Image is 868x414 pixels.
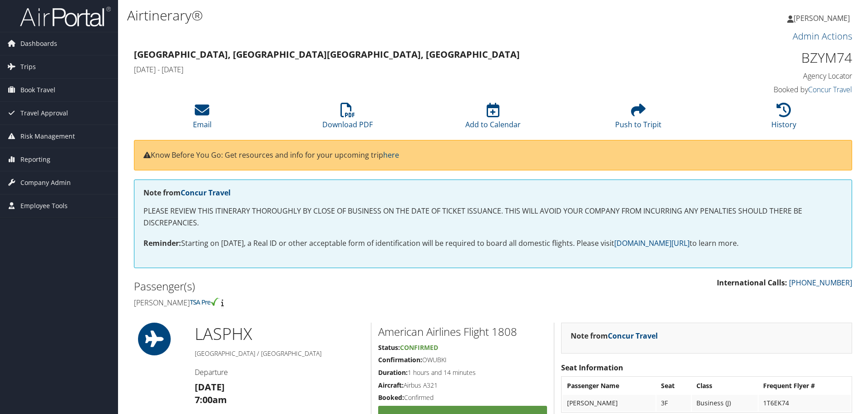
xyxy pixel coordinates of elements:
[134,279,486,294] h2: Passenger(s)
[771,108,796,130] a: History
[378,368,547,377] h5: 1 hours and 14 minutes
[193,108,212,130] a: Email
[195,323,364,345] h1: LAS PHX
[190,298,219,306] img: tsa-precheck.png
[378,324,547,339] h2: American Airlines Flight 1808
[571,331,658,341] strong: Note from
[378,393,404,402] strong: Booked:
[692,395,758,411] td: Business (J)
[322,108,373,130] a: Download PDF
[465,108,521,130] a: Add to Calendar
[20,171,71,194] span: Company Admin
[378,368,408,377] strong: Duration:
[20,79,55,101] span: Book Travel
[143,205,843,229] p: PLEASE REVIEW THIS ITINERARY THOROUGHLY BY CLOSE OF BUSINESS ON THE DATE OF TICKET ISSUANCE. THIS...
[400,343,438,352] span: Confirmed
[20,148,50,171] span: Reporting
[656,378,691,394] th: Seat
[20,125,75,148] span: Risk Management
[692,378,758,394] th: Class
[614,238,690,248] a: [DOMAIN_NAME][URL]
[378,393,547,402] h5: Confirmed
[683,71,852,81] h4: Agency Locator
[378,355,422,364] strong: Confirmation:
[143,150,843,161] p: Know Before You Go: Get resources and info for your upcoming trip
[20,195,68,217] span: Employee Tools
[656,395,691,411] td: 3F
[717,278,787,288] strong: International Calls:
[787,5,859,32] a: [PERSON_NAME]
[683,48,852,67] h1: BZYM74
[378,355,547,364] h5: OWUBKI
[195,367,364,377] h4: Departure
[759,378,851,394] th: Frequent Flyer #
[378,343,400,352] strong: Status:
[195,349,364,358] h5: [GEOGRAPHIC_DATA] / [GEOGRAPHIC_DATA]
[378,381,404,389] strong: Aircraft:
[608,331,658,341] a: Concur Travel
[378,381,547,390] h5: Airbus A321
[20,32,57,55] span: Dashboards
[20,102,68,125] span: Travel Approval
[143,188,231,198] strong: Note from
[20,55,36,78] span: Trips
[615,108,661,130] a: Push to Tripit
[134,65,669,75] h4: [DATE] - [DATE]
[793,30,852,42] a: Admin Actions
[134,48,520,60] strong: [GEOGRAPHIC_DATA], [GEOGRAPHIC_DATA] [GEOGRAPHIC_DATA], [GEOGRAPHIC_DATA]
[195,394,227,406] strong: 7:00am
[134,298,486,308] h4: [PERSON_NAME]
[808,85,852,95] a: Concur Travel
[794,13,850,23] span: [PERSON_NAME]
[143,238,843,249] p: Starting on [DATE], a Real ID or other acceptable form of identification will be required to boar...
[562,395,656,411] td: [PERSON_NAME]
[759,395,851,411] td: 1T6EK74
[195,381,225,393] strong: [DATE]
[561,363,623,373] strong: Seat Information
[20,6,111,27] img: airportal-logo.png
[383,150,399,160] a: here
[683,85,852,95] h4: Booked by
[143,238,181,248] strong: Reminder:
[562,378,656,394] th: Passenger Name
[789,278,852,288] a: [PHONE_NUMBER]
[127,6,615,25] h1: Airtinerary®
[181,188,231,198] a: Concur Travel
